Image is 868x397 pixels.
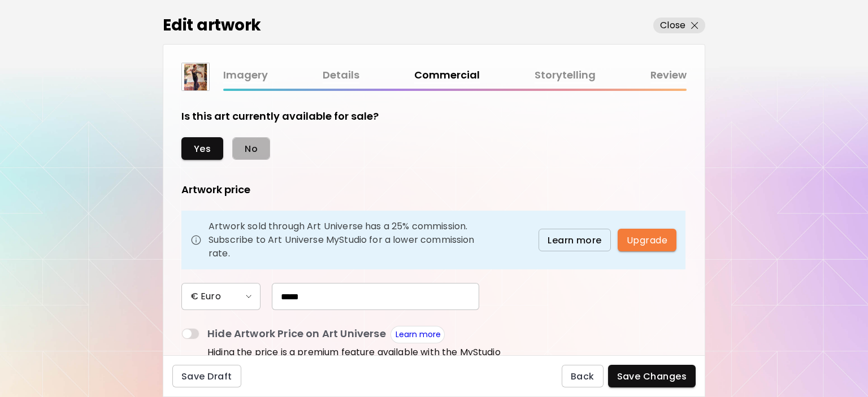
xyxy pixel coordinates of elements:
p: Hide Artwork Price on Art Universe [207,326,386,343]
button: Save Changes [608,365,696,387]
span: Upgrade [627,234,667,246]
button: Learn more [539,229,611,251]
a: Imagery [223,67,268,84]
h5: Artwork price [181,182,250,197]
span: No [245,143,258,155]
a: Storytelling [535,67,596,84]
a: Learn more [396,329,441,340]
a: Details [323,67,359,84]
span: Yes [194,143,211,155]
span: Back [571,370,594,382]
button: Back [562,365,604,387]
h6: € Euro [190,290,221,303]
button: € Euro [181,283,261,310]
img: thumbnail [182,63,209,90]
span: Learn more [548,234,602,246]
span: Save Changes [617,370,687,382]
button: Save Draft [172,365,241,387]
button: No [232,137,270,160]
button: Yes [181,137,223,160]
a: Review [650,67,687,84]
p: Hiding the price is a premium feature available with the MyStudio Professional plan. [207,346,543,373]
img: info [190,234,202,246]
h5: Is this art currently available for sale? [181,109,379,124]
button: Upgrade [618,229,676,251]
p: Artwork sold through Art Universe has a 25% commission. Subscribe to Art Universe MyStudio for a ... [209,220,481,260]
span: Save Draft [181,370,232,382]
